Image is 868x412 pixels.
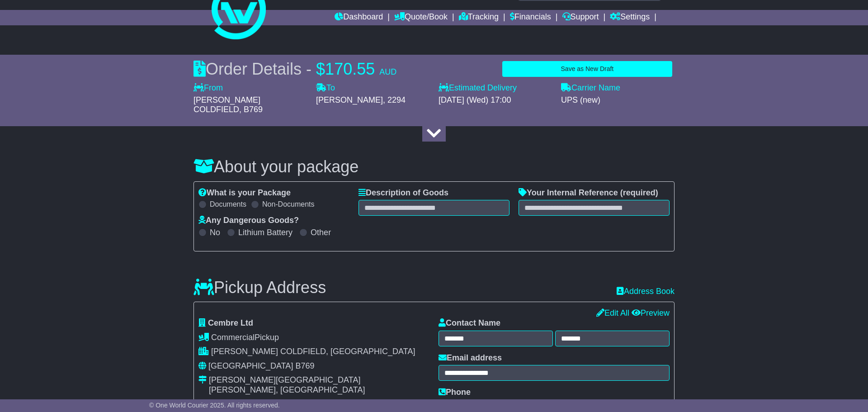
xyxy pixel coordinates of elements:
[316,60,325,78] span: $
[208,361,293,370] span: [GEOGRAPHIC_DATA]
[316,83,335,93] label: To
[209,375,365,385] div: [PERSON_NAME][GEOGRAPHIC_DATA]
[211,333,255,342] span: Commercial
[596,308,629,317] a: Edit All
[379,67,396,76] span: AUD
[617,287,675,297] a: Address Book
[610,10,650,25] a: Settings
[262,200,315,208] label: Non-Documents
[439,388,471,398] label: Phone
[359,188,448,198] label: Description of Goods
[439,95,552,105] div: [DATE] (Wed) 17:00
[561,95,675,105] div: UPS (new)
[325,60,375,78] span: 170.55
[316,95,383,104] span: [PERSON_NAME]
[193,158,675,176] h3: About your package
[295,361,314,370] span: B769
[209,385,365,395] div: [PERSON_NAME], [GEOGRAPHIC_DATA]
[193,279,326,297] h3: Pickup Address
[238,228,292,238] label: Lithium Battery
[383,95,406,104] span: , 2294
[239,105,263,114] span: , B769
[519,188,658,198] label: Your Internal Reference (required)
[198,333,429,343] div: Pickup
[502,61,672,77] button: Save as New Draft
[208,318,253,327] span: Cembre Ltd
[439,318,500,328] label: Contact Name
[394,10,448,25] a: Quote/Book
[510,10,551,25] a: Financials
[439,83,552,93] label: Estimated Delivery
[211,347,415,356] span: [PERSON_NAME] COLDFIELD, [GEOGRAPHIC_DATA]
[210,228,220,238] label: No
[562,10,599,25] a: Support
[439,353,502,363] label: Email address
[149,402,280,409] span: © One World Courier 2025. All rights reserved.
[198,188,291,198] label: What is your Package
[198,216,299,226] label: Any Dangerous Goods?
[210,200,246,208] label: Documents
[193,83,223,93] label: From
[632,308,670,317] a: Preview
[193,95,260,114] span: [PERSON_NAME] COLDFIELD
[193,59,396,79] div: Order Details -
[335,10,383,25] a: Dashboard
[561,83,620,93] label: Carrier Name
[311,228,331,238] label: Other
[459,10,499,25] a: Tracking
